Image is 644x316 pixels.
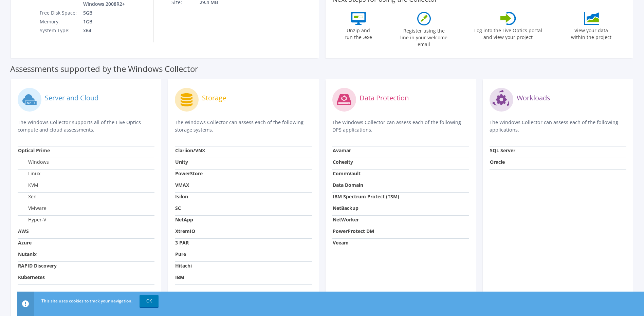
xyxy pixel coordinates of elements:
[333,216,359,223] strong: NetWorker
[18,239,32,246] strong: Azure
[333,159,353,165] strong: Cohesity
[332,119,469,134] p: The Windows Collector can assess each of the following DPS applications.
[78,26,126,35] td: x64
[41,298,132,304] span: This site uses cookies to track your navigation.
[175,239,189,246] strong: 3 PAR
[343,25,374,41] label: Unzip and run the .exe
[18,228,29,234] strong: AWS
[175,170,203,177] strong: PowerStore
[18,119,154,134] p: The Windows Collector supports all of the Live Optics compute and cloud assessments.
[175,251,186,257] strong: Pure
[333,170,361,177] strong: CommVault
[517,95,550,101] label: Workloads
[490,159,505,165] strong: Oracle
[18,262,57,269] strong: RAPID Discovery
[333,228,374,234] strong: PowerProtect DM
[140,295,159,307] a: OK
[175,205,181,211] strong: SC
[18,216,46,223] label: Hyper-V
[175,147,205,154] strong: Clariion/VNX
[10,65,198,72] label: Assessments supported by the Windows Collector
[39,8,78,17] td: Free Disk Space:
[18,182,38,189] label: KVM
[78,17,126,26] td: 1GB
[18,251,37,257] strong: Nutanix
[18,193,37,200] label: Xen
[490,119,626,134] p: The Windows Collector can assess each of the following applications.
[18,274,45,280] strong: Kubernetes
[567,25,616,41] label: View your data within the project
[333,193,399,200] strong: IBM Spectrum Protect (TSM)
[474,25,542,41] label: Log into the Live Optics portal and view your project
[18,147,50,154] strong: Optical Prime
[490,147,515,154] strong: SQL Server
[399,25,449,48] label: Register using the line in your welcome email
[175,274,184,280] strong: IBM
[45,95,98,101] label: Server and Cloud
[175,182,189,188] strong: VMAX
[333,147,351,154] strong: Avamar
[18,205,47,212] label: VMware
[78,8,126,17] td: 5GB
[333,205,358,211] strong: NetBackup
[360,95,409,101] label: Data Protection
[39,26,78,35] td: System Type:
[175,159,188,165] strong: Unity
[18,159,49,165] label: Windows
[39,17,78,26] td: Memory:
[175,193,188,200] strong: Isilon
[18,170,40,177] label: Linux
[175,119,312,134] p: The Windows Collector can assess each of the following storage systems.
[333,239,349,246] strong: Veeam
[175,228,195,234] strong: XtremIO
[175,216,193,223] strong: NetApp
[175,262,192,269] strong: Hitachi
[333,182,363,188] strong: Data Domain
[202,95,226,101] label: Storage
